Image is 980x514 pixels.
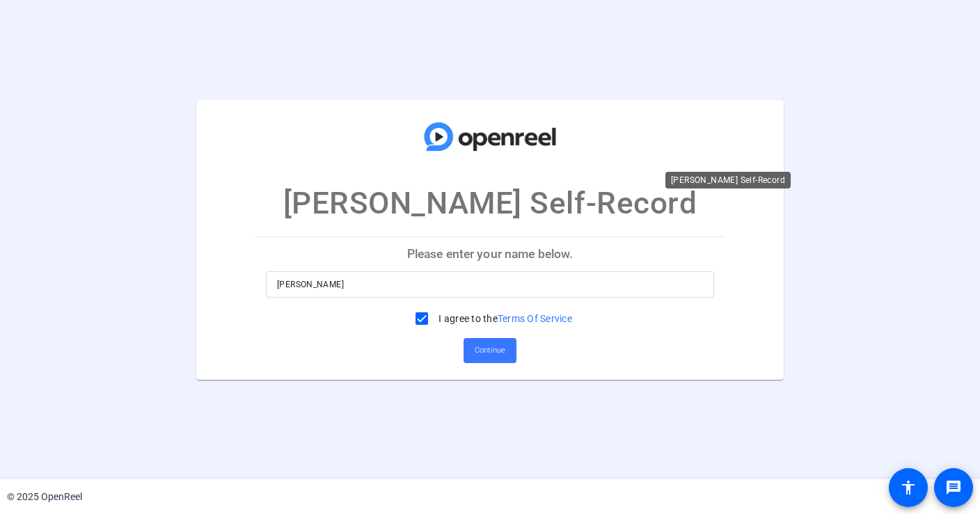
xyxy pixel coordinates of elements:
[7,490,82,504] div: © 2025 OpenReel
[283,180,697,226] p: [PERSON_NAME] Self-Record
[464,338,516,363] button: Continue
[945,479,962,496] mat-icon: message
[498,313,572,324] a: Terms Of Service
[900,479,917,496] mat-icon: accessibility
[277,276,703,293] input: Enter your name
[255,237,725,271] p: Please enter your name below.
[475,340,505,361] span: Continue
[436,312,572,326] label: I agree to the
[420,113,560,159] img: company-logo
[665,172,791,188] div: [PERSON_NAME] Self-Record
